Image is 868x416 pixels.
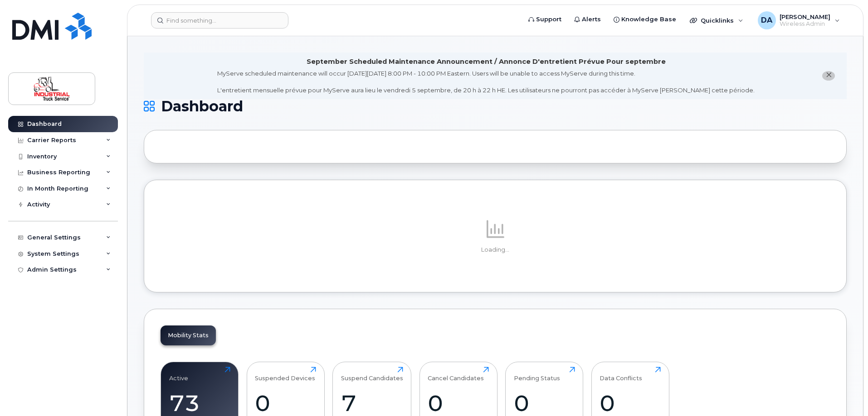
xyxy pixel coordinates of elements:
[600,367,642,382] div: Data Conflicts
[161,246,830,254] p: Loading...
[217,69,755,95] div: MyServe scheduled maintenance will occur [DATE][DATE] 8:00 PM - 10:00 PM Eastern. Users will be u...
[161,100,243,113] span: Dashboard
[514,367,560,382] div: Pending Status
[341,367,403,382] div: Suspend Candidates
[428,367,484,382] div: Cancel Candidates
[255,367,315,382] div: Suspended Devices
[307,57,666,67] div: September Scheduled Maintenance Announcement / Annonce D'entretient Prévue Pour septembre
[822,71,835,81] button: close notification
[169,367,188,382] div: Active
